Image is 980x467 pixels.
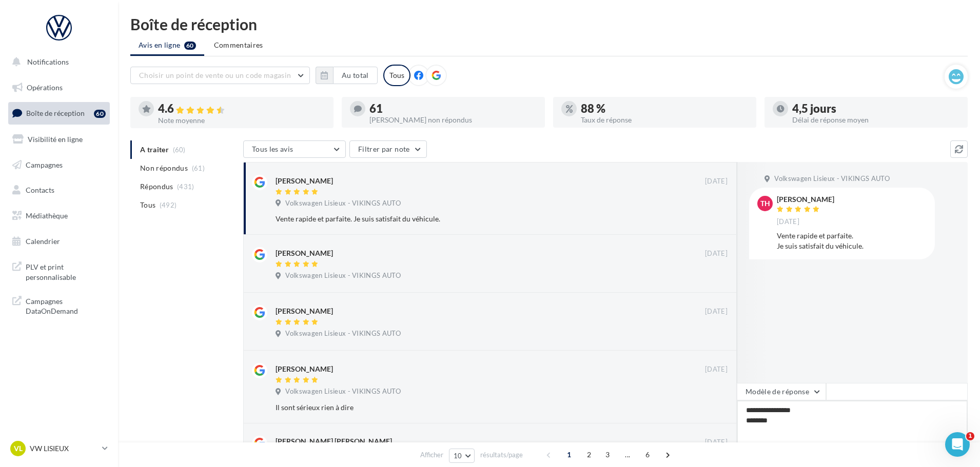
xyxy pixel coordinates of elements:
div: [PERSON_NAME] [PERSON_NAME] [276,436,392,446]
button: Au total [316,67,378,84]
p: VW LISIEUX [30,443,98,454]
span: Opérations [27,83,63,92]
span: VL [14,443,23,454]
span: 10 [454,452,462,460]
span: ... [619,446,636,463]
span: Afficher [420,450,443,460]
span: Contacts [26,186,54,194]
span: Campagnes [26,160,63,169]
span: Campagnes DataOnDemand [26,294,106,316]
span: Non répondus [140,163,188,173]
iframe: Intercom live chat [945,432,970,457]
div: 4,5 jours [792,103,959,114]
button: Filtrer par note [349,140,427,158]
span: Choisir un point de vente ou un code magasin [139,71,291,79]
span: (61) [192,164,205,172]
div: 4.6 [158,103,325,115]
div: Il sont sérieux rien à dire [276,402,661,413]
a: Visibilité en ligne [6,129,112,150]
span: Calendrier [26,237,60,246]
div: [PERSON_NAME] [276,364,333,374]
span: Médiathèque [26,211,68,220]
a: Boîte de réception60 [6,102,112,124]
span: (431) [177,182,194,191]
a: Contacts [6,179,112,201]
div: Vente rapide et parfaite. Je suis satisfait du véhicule. [777,231,927,251]
a: Opérations [6,77,112,98]
span: Tous les avis [252,145,293,153]
span: [DATE] [705,307,728,316]
button: Au total [333,67,378,84]
span: TH [760,198,770,209]
span: [DATE] [705,438,728,447]
div: [PERSON_NAME] [276,306,333,316]
div: [PERSON_NAME] [777,196,834,203]
span: 1 [966,432,974,440]
a: PLV et print personnalisable [6,256,112,286]
div: Boîte de réception [130,16,968,32]
a: Campagnes [6,154,112,176]
span: 6 [639,446,656,463]
a: Campagnes DataOnDemand [6,290,112,320]
button: Tous les avis [243,140,346,158]
div: Tous [383,65,410,86]
span: Tous [140,200,155,210]
div: 88 % [581,103,748,114]
span: Volkswagen Lisieux - VIKINGS AUTO [774,174,890,184]
span: [DATE] [705,249,728,258]
a: Médiathèque [6,205,112,227]
span: 1 [561,446,577,463]
button: Modèle de réponse [737,383,826,400]
span: Commentaires [214,40,263,50]
span: Volkswagen Lisieux - VIKINGS AUTO [285,387,401,396]
button: Notifications [6,51,108,73]
a: VL VW LISIEUX [8,439,110,458]
span: [DATE] [705,365,728,374]
span: Volkswagen Lisieux - VIKINGS AUTO [285,199,401,208]
span: PLV et print personnalisable [26,260,106,282]
span: Volkswagen Lisieux - VIKINGS AUTO [285,271,401,280]
button: Choisir un point de vente ou un code magasin [130,67,310,84]
div: Taux de réponse [581,116,748,124]
div: Délai de réponse moyen [792,116,959,124]
div: [PERSON_NAME] [276,248,333,258]
span: [DATE] [705,177,728,186]
div: 60 [94,110,106,118]
span: 2 [581,446,597,463]
div: 61 [369,103,537,114]
span: [DATE] [777,217,799,227]
span: Volkswagen Lisieux - VIKINGS AUTO [285,329,401,338]
span: Visibilité en ligne [28,135,83,144]
div: [PERSON_NAME] non répondus [369,116,537,124]
span: Boîte de réception [26,109,85,117]
div: Vente rapide et parfaite. Je suis satisfait du véhicule. [276,214,661,224]
span: 3 [599,446,616,463]
div: Note moyenne [158,117,325,124]
span: Notifications [27,57,69,66]
span: (492) [160,201,177,209]
span: Répondus [140,181,173,192]
div: [PERSON_NAME] [276,176,333,186]
button: 10 [449,449,475,463]
span: résultats/page [480,450,523,460]
a: Calendrier [6,231,112,252]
